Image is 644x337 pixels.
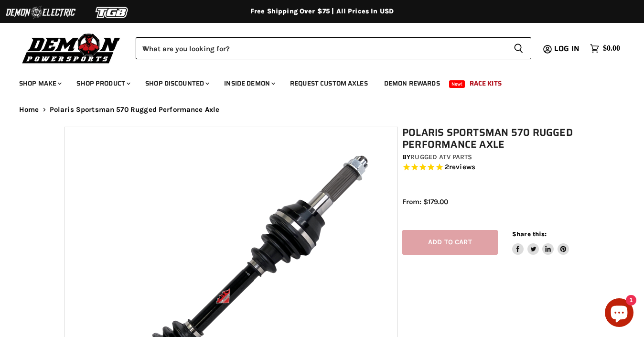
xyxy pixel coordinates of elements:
[136,37,506,59] input: When autocomplete results are available use up and down arrows to review and enter to select
[377,74,447,93] a: Demon Rewards
[410,153,472,161] a: Rugged ATV Parts
[402,197,448,206] span: From: $179.00
[19,106,39,114] a: Home
[283,74,375,93] a: Request Custom Axles
[19,31,124,65] img: Demon Powersports
[602,298,636,329] inbox-online-store-chat: Shopify online store chat
[12,74,67,93] a: Shop Make
[5,3,76,22] img: Demon Electric Logo 2
[136,37,531,59] form: Product
[585,42,625,55] a: $0.00
[603,44,620,53] span: $0.00
[76,3,148,22] img: TGB Logo 2
[217,74,281,93] a: Inside Demon
[402,127,584,151] h1: Polaris Sportsman 570 Rugged Performance Axle
[12,70,618,93] ul: Main menu
[512,230,569,255] aside: Share this:
[402,163,584,173] span: Rated 5.0 out of 5 stars 2 reviews
[50,106,220,114] span: Polaris Sportsman 570 Rugged Performance Axle
[138,74,215,93] a: Shop Discounted
[449,163,475,172] span: reviews
[512,230,547,238] span: Share this:
[449,80,465,88] span: New!
[506,37,531,59] button: Search
[462,74,509,93] a: Race Kits
[402,152,584,163] div: by
[445,163,475,172] span: 2 reviews
[69,74,136,93] a: Shop Product
[550,44,585,53] a: Log in
[554,43,580,54] span: Log in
